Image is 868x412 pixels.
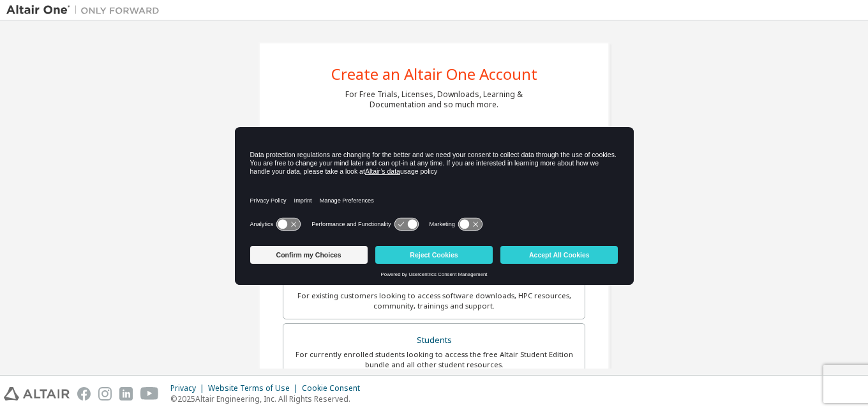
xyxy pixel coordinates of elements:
div: Privacy [170,383,208,393]
div: Students [291,332,577,349]
img: altair_logo.svg [4,387,70,401]
p: © 2025 Altair Engineering, Inc. All Rights Reserved. [170,393,368,404]
img: instagram.svg [98,387,112,401]
img: linkedin.svg [119,387,133,401]
div: For Free Trials, Licenses, Downloads, Learning & Documentation and so much more. [345,89,523,110]
img: Altair One [6,4,166,17]
div: For existing customers looking to access software downloads, HPC resources, community, trainings ... [291,291,577,311]
div: Website Terms of Use [208,383,302,393]
img: youtube.svg [140,387,159,401]
img: facebook.svg [77,387,91,401]
div: Create an Altair One Account [331,66,537,82]
div: For currently enrolled students looking to access the free Altair Student Edition bundle and all ... [291,349,577,370]
div: Cookie Consent [302,383,368,393]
